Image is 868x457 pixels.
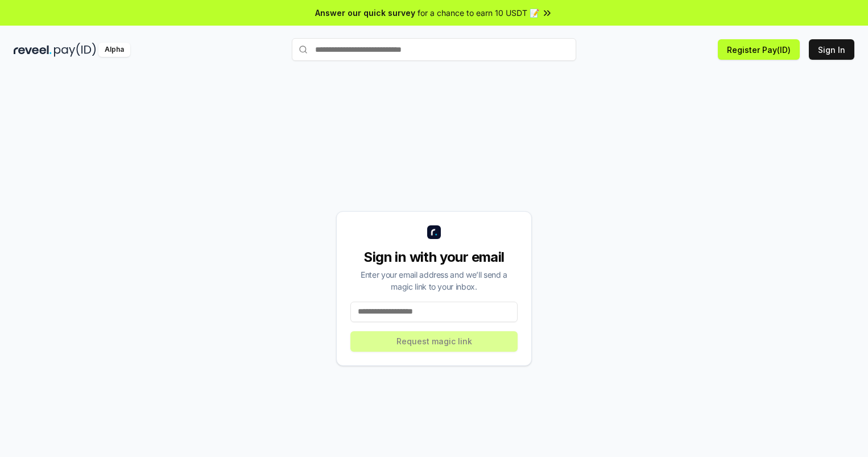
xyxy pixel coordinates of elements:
div: Enter your email address and we’ll send a magic link to your inbox. [350,269,518,293]
img: reveel_dark [14,43,52,57]
img: pay_id [54,43,96,57]
span: Answer our quick survey [315,7,415,19]
div: Alpha [98,43,130,57]
button: Sign In [809,39,854,60]
button: Register Pay(ID) [718,39,800,60]
span: for a chance to earn 10 USDT 📝 [418,7,539,19]
div: Sign in with your email [350,248,518,266]
img: logo_small [427,225,441,239]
